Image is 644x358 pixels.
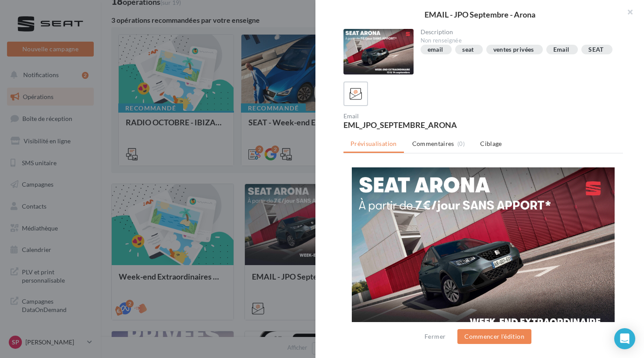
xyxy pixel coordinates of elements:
div: ventes privées [493,46,534,53]
button: Commencer l'édition [457,329,531,344]
div: Description [421,29,616,35]
div: SEAT [588,46,603,53]
span: (0) [457,140,465,147]
div: EML_JPO_SEPTEMBRE_ARONA [343,121,480,129]
div: Open Intercom Messenger [614,328,635,349]
div: Non renseignée [421,37,616,45]
span: Commentaires [412,139,454,148]
div: Email [343,113,480,119]
div: email [428,46,443,53]
span: Ciblage [480,140,502,147]
button: Fermer [421,331,449,342]
div: Email [553,46,570,53]
div: seat [462,46,474,53]
div: EMAIL - JPO Septembre - Arona [329,11,630,18]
